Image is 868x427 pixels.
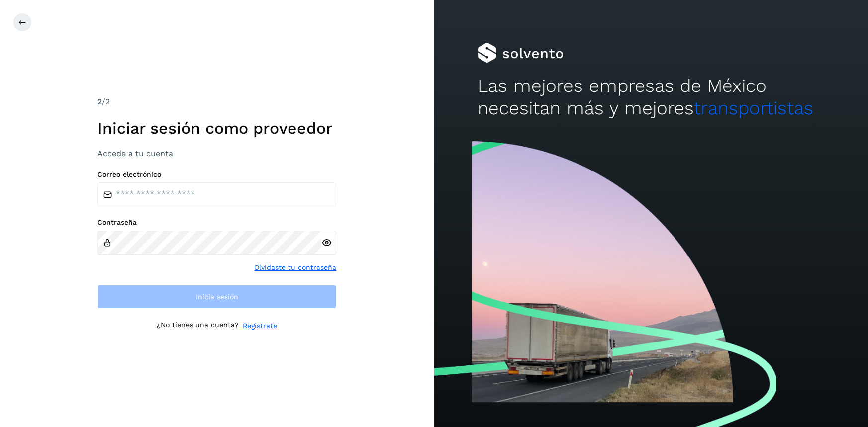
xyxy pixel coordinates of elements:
[97,97,102,106] span: 2
[478,75,825,119] h2: Las mejores empresas de México necesitan más y mejores
[243,321,277,331] a: Regístrate
[254,262,336,273] a: Olvidaste tu contraseña
[694,97,813,119] span: transportistas
[157,321,239,331] p: ¿No tienes una cuenta?
[97,96,336,108] div: /2
[97,149,336,158] h3: Accede a tu cuenta
[97,171,336,179] label: Correo electrónico
[97,285,336,309] button: Inicia sesión
[97,119,336,138] h1: Iniciar sesión como proveedor
[97,218,336,227] label: Contraseña
[196,293,238,300] span: Inicia sesión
